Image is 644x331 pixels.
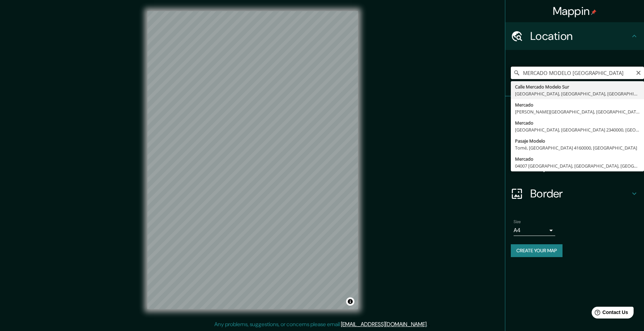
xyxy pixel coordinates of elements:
div: [PERSON_NAME][GEOGRAPHIC_DATA], [GEOGRAPHIC_DATA] 2520000, [GEOGRAPHIC_DATA] [515,108,640,115]
h4: Layout [530,159,630,173]
label: Size [514,219,521,225]
p: Any problems, suggestions, or concerns please email . [214,320,428,329]
iframe: Help widget launcher [582,304,636,323]
button: Clear [636,69,641,76]
div: Layout [505,152,644,180]
img: pin-icon.png [591,9,596,15]
div: Border [505,180,644,207]
div: Mercado [515,155,640,162]
h4: Border [530,187,630,201]
div: A4 [514,225,555,236]
div: Style [505,124,644,152]
div: Tomé, [GEOGRAPHIC_DATA] 4160000, [GEOGRAPHIC_DATA] [515,144,640,151]
div: Location [505,22,644,50]
h4: Location [530,29,630,43]
div: Mercado [515,119,640,126]
div: [GEOGRAPHIC_DATA], [GEOGRAPHIC_DATA], [GEOGRAPHIC_DATA] [515,90,640,97]
div: Pasaje Modelo [515,137,640,144]
div: [GEOGRAPHIC_DATA], [GEOGRAPHIC_DATA] 2340000, [GEOGRAPHIC_DATA] [515,126,640,133]
a: [EMAIL_ADDRESS][DOMAIN_NAME] [341,321,427,328]
input: Pick your city or area [511,67,644,79]
div: Pins [505,96,644,124]
button: Create your map [511,244,563,257]
canvas: Map [147,11,358,309]
div: Calle Mercado Modelo Sur [515,83,640,90]
div: 04007 [GEOGRAPHIC_DATA], [GEOGRAPHIC_DATA], [GEOGRAPHIC_DATA] [515,162,640,169]
div: Mercado [515,101,640,108]
div: . [428,320,429,329]
h4: Mappin [553,4,597,18]
button: Toggle attribution [346,297,354,306]
div: . [429,320,430,329]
